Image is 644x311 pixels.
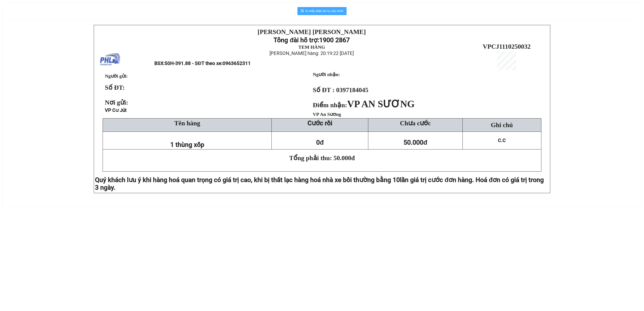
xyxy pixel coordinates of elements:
span: Chưa cước [400,119,431,127]
span: Quý khách lưu ý khi hàng hoá quan trọng có giá trị cao, khi bị thất lạc hàng hoá nhà xe bồi thườn... [95,176,400,184]
span: 0963652311 [223,61,251,66]
span: 50H-391.88 - SĐT theo xe: [165,61,251,66]
span: 1 thùng xốp [170,141,204,148]
strong: Điểm nhận: [313,101,415,109]
strong: Số ĐT: [105,84,125,91]
img: logo [100,50,120,70]
span: VP Cư Jút [105,107,127,113]
span: printer [301,9,304,13]
span: C.C [498,138,506,143]
span: Ghi chú [491,121,513,129]
span: Nơi gửi: [105,99,130,106]
strong: Số ĐT : [313,86,334,94]
span: 0đ [316,139,324,146]
span: BSX: [154,61,251,66]
span: Tên hàng [174,119,200,127]
strong: [PERSON_NAME] [PERSON_NAME] [258,28,366,35]
button: printerIn mẫu biên lai tự cấu hình [297,7,347,15]
span: Tổng phải thu: 50.000đ [289,154,355,162]
strong: Tổng đài hỗ trợ: [273,36,319,44]
strong: Cước rồi [308,119,332,127]
span: In mẫu biên lai tự cấu hình [305,8,343,13]
span: VPCJ1110250032 [483,43,531,50]
span: [PERSON_NAME] hàng: 20:19:22 [DATE] [269,50,354,56]
span: 50.000đ [404,139,427,146]
span: lần giá trị cước đơn hàng. Hoá đơn có giá trị trong 3 ngày. [95,176,544,191]
span: VP An Sương [313,112,341,117]
strong: TEM HÀNG [298,44,325,50]
strong: 1900 2867 [319,36,350,44]
span: VP AN SƯƠNG [347,99,415,109]
span: Người gửi: [105,73,128,79]
strong: Người nhận: [313,72,340,77]
span: 0397184045 [336,86,368,94]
